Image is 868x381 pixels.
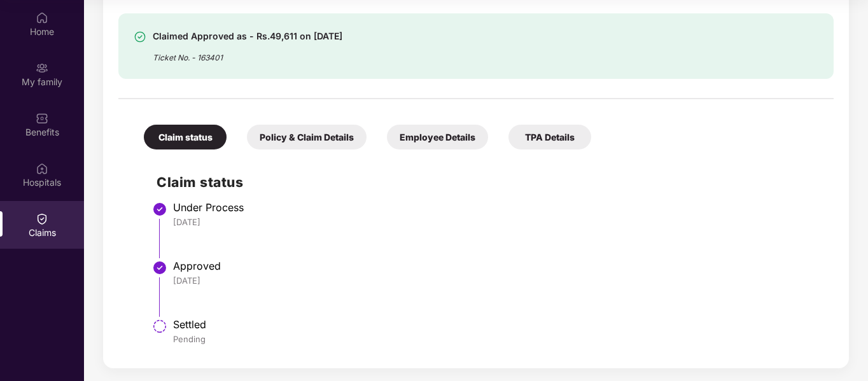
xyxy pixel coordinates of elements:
img: svg+xml;base64,PHN2ZyBpZD0iU3VjY2Vzcy0zMngzMiIgeG1sbnM9Imh0dHA6Ly93d3cudzMub3JnLzIwMDAvc3ZnIiB3aW... [134,31,146,43]
img: svg+xml;base64,PHN2ZyBpZD0iU3RlcC1Eb25lLTMyeDMyIiB4bWxucz0iaHR0cDovL3d3dy53My5vcmcvMjAwMC9zdmciIH... [152,260,167,275]
div: TPA Details [508,125,591,149]
img: svg+xml;base64,PHN2ZyBpZD0iQ2xhaW0iIHhtbG5zPSJodHRwOi8vd3d3LnczLm9yZy8yMDAwL3N2ZyIgd2lkdGg9IjIwIi... [36,212,48,225]
div: Employee Details [387,125,488,149]
div: [DATE] [173,275,821,286]
img: svg+xml;base64,PHN2ZyBpZD0iQmVuZWZpdHMiIHhtbG5zPSJodHRwOi8vd3d3LnczLm9yZy8yMDAwL3N2ZyIgd2lkdGg9Ij... [36,112,48,125]
div: [DATE] [173,216,821,228]
img: svg+xml;base64,PHN2ZyBpZD0iU3RlcC1QZW5kaW5nLTMyeDMyIiB4bWxucz0iaHR0cDovL3d3dy53My5vcmcvMjAwMC9zdm... [152,319,167,334]
div: Settled [173,318,821,331]
div: Ticket No. - 163401 [153,44,342,64]
div: Approved [173,260,821,272]
img: svg+xml;base64,PHN2ZyBpZD0iU3RlcC1Eb25lLTMyeDMyIiB4bWxucz0iaHR0cDovL3d3dy53My5vcmcvMjAwMC9zdmciIH... [152,202,167,217]
div: Pending [173,333,821,345]
div: Under Process [173,201,821,214]
div: Claimed Approved as - Rs.49,611 on [DATE] [153,29,342,44]
img: svg+xml;base64,PHN2ZyB3aWR0aD0iMjAiIGhlaWdodD0iMjAiIHZpZXdCb3g9IjAgMCAyMCAyMCIgZmlsbD0ibm9uZSIgeG... [36,62,48,74]
div: Policy & Claim Details [247,125,367,149]
img: svg+xml;base64,PHN2ZyBpZD0iSG9zcGl0YWxzIiB4bWxucz0iaHR0cDovL3d3dy53My5vcmcvMjAwMC9zdmciIHdpZHRoPS... [36,162,48,175]
div: Claim status [144,125,227,149]
img: svg+xml;base64,PHN2ZyBpZD0iSG9tZSIgeG1sbnM9Imh0dHA6Ly93d3cudzMub3JnLzIwMDAvc3ZnIiB3aWR0aD0iMjAiIG... [36,11,48,24]
h2: Claim status [157,172,821,193]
